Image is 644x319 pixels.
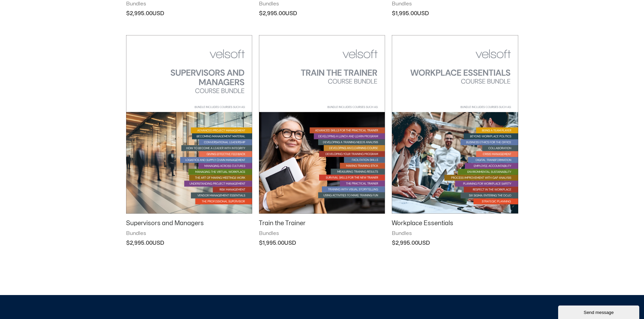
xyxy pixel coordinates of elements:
[126,35,252,214] img: supervisors and managers employee training course bundle
[259,11,263,16] span: $
[392,11,417,16] bdi: 1,995.00
[392,230,518,237] span: Bundles
[392,240,418,246] bdi: 2,995.00
[558,304,641,319] iframe: chat widget
[126,219,252,227] h2: Supervisors and Managers
[259,219,385,227] h2: Train the Trainer
[126,11,152,16] bdi: 2,995.00
[126,230,252,237] span: Bundles
[392,219,518,230] a: Workplace Essentials
[126,240,130,246] span: $
[259,11,285,16] bdi: 2,995.00
[259,240,263,246] span: $
[126,1,252,7] span: Bundles
[392,240,396,246] span: $
[259,1,385,7] span: Bundles
[392,219,518,227] h2: Workplace Essentials
[259,219,385,230] a: Train the Trainer
[392,35,518,214] img: Workplace Essential Skills Training Courses
[259,240,284,246] bdi: 1,995.00
[126,11,130,16] span: $
[126,240,152,246] bdi: 2,995.00
[392,1,518,7] span: Bundles
[259,230,385,237] span: Bundles
[126,219,252,230] a: Supervisors and Managers
[259,35,385,214] img: train the trainer courseware bundle
[392,11,396,16] span: $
